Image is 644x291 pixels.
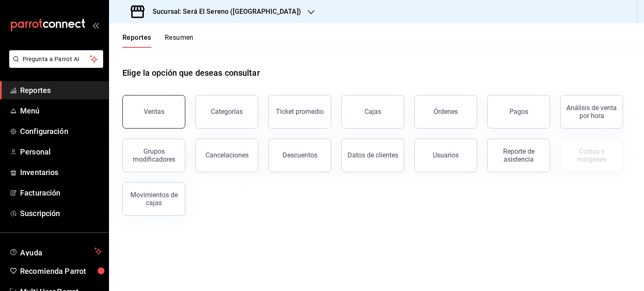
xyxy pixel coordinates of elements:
[122,33,194,48] div: navigation tabs
[433,151,459,159] div: Usuarios
[348,151,398,159] div: Datos de clientes
[268,139,331,172] button: Descuentos
[144,108,164,116] div: Ventas
[341,139,404,172] button: Datos de clientes
[122,95,185,129] button: Ventas
[9,50,103,68] button: Pregunta a Parrot AI
[20,208,102,219] span: Suscripción
[20,167,102,178] span: Inventarios
[195,95,258,129] button: Categorías
[487,139,550,172] button: Reporte de asistencia
[165,33,194,48] button: Resumen
[122,67,260,79] h1: Elige la opción que deseas consultar
[211,108,243,116] div: Categorías
[92,22,99,28] button: open_drawer_menu
[414,139,477,172] button: Usuarios
[341,95,404,129] button: Cajas
[20,265,102,277] span: Recomienda Parrot
[364,108,381,116] div: Cajas
[276,108,324,116] div: Ticket promedio
[566,104,618,120] div: Análisis de venta por hora
[122,182,185,216] button: Movimientos de cajas
[283,151,317,159] div: Descuentos
[128,147,180,163] div: Grupos modificadores
[146,7,301,17] h3: Sucursal: Será El Sereno ([GEOGRAPHIC_DATA])
[560,95,623,129] button: Análisis de venta por hora
[6,61,103,70] a: Pregunta a Parrot AI
[122,139,185,172] button: Grupos modificadores
[205,151,249,159] div: Cancelaciones
[566,147,618,163] div: Costos y márgenes
[487,95,550,129] button: Pagos
[20,105,102,116] span: Menú
[493,147,545,163] div: Reporte de asistencia
[560,139,623,172] button: Contrata inventarios para ver este reporte
[20,187,102,198] span: Facturación
[20,146,102,157] span: Personal
[23,55,90,64] span: Pregunta a Parrot AI
[20,246,91,256] span: Ayuda
[195,139,258,172] button: Cancelaciones
[509,108,528,116] div: Pagos
[20,85,102,96] span: Reportes
[20,126,102,137] span: Configuración
[434,108,458,116] div: Órdenes
[128,191,180,207] div: Movimientos de cajas
[414,95,477,129] button: Órdenes
[122,33,151,48] button: Reportes
[268,95,331,129] button: Ticket promedio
